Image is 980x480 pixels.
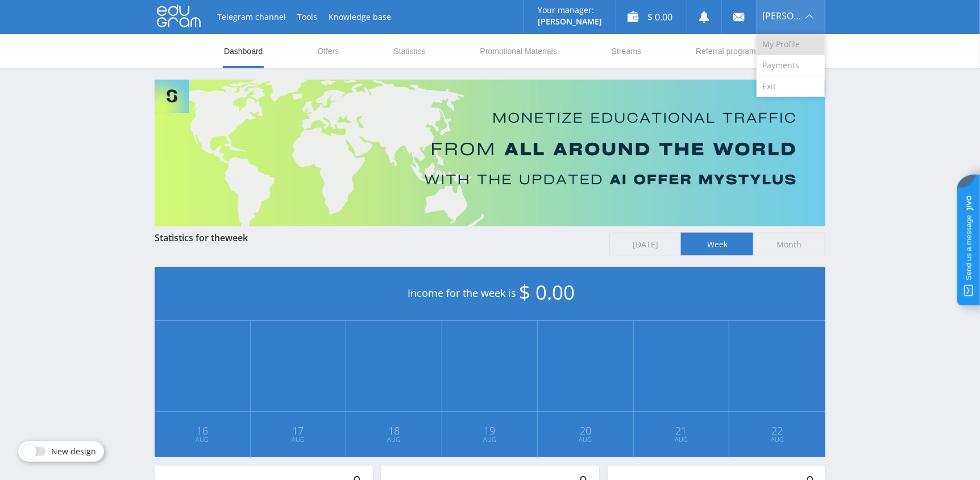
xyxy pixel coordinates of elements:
p: [PERSON_NAME] [538,17,602,26]
span: Aug [634,435,729,444]
span: Month [753,233,825,255]
span: week [225,231,248,244]
span: Aug [155,435,250,444]
span: 22 [730,426,825,435]
span: Aug [251,435,346,444]
span: $ 0.00 [520,279,575,305]
span: 16 [155,426,250,435]
span: 18 [347,426,441,435]
div: Income for the week is [155,267,825,321]
img: Banner [155,80,825,226]
a: Statistics [392,34,426,68]
a: Payments [757,55,825,76]
span: Aug [443,435,537,444]
span: [PERSON_NAME] [762,11,802,20]
span: [DATE] [609,233,682,255]
a: Promotional Materials [479,34,558,68]
span: Week [681,233,753,255]
div: Statistics for the [155,233,598,243]
span: Aug [347,435,441,444]
span: Aug [538,435,633,444]
span: New design [51,447,96,456]
a: Referral program [695,34,757,68]
span: 20 [538,426,633,435]
a: My Profile [757,34,825,55]
span: 17 [251,426,346,435]
span: 19 [443,426,537,435]
a: Streams [611,34,642,68]
a: Dashboard [223,34,264,68]
p: Your manager: [538,6,602,15]
span: 21 [634,426,729,435]
span: Aug [730,435,825,444]
a: Offers [317,34,340,68]
a: Exit [757,76,825,97]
